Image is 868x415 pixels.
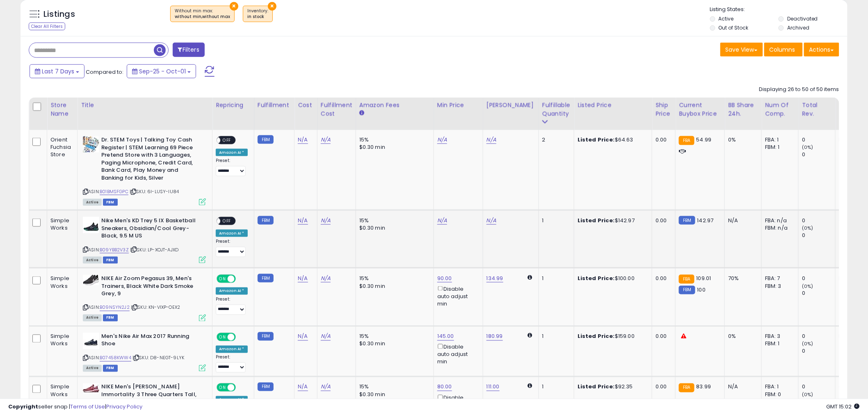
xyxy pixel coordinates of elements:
label: Deactivated [787,15,818,22]
img: 41Do3Lnfw8L._SL40_.jpg [83,217,99,233]
button: Last 7 Days [30,64,85,78]
span: Sep-25 - Oct-01 [139,67,186,75]
div: $0.30 min [359,283,427,290]
a: 180.99 [487,333,503,341]
div: $64.63 [578,136,646,144]
div: Repricing [216,101,251,109]
small: FBA [679,136,694,145]
span: Inventory : [247,8,268,20]
div: 0.00 [839,383,852,391]
span: | SKU: LP-XOJT-AJXD [130,246,178,253]
a: N/A [321,217,331,225]
div: 0.00 [656,275,669,282]
div: Total Rev. Diff. [839,101,854,127]
button: Columns [764,43,803,57]
div: 70% [728,275,755,282]
a: N/A [321,383,331,391]
a: N/A [298,217,308,225]
b: Men's Nike Air Max 2017 Running Shoe [101,333,201,350]
div: Total Rev. [802,101,832,118]
span: 54.99 [697,136,712,144]
div: 1 [542,217,568,224]
div: $100.00 [578,275,646,282]
a: Terms of Use [70,403,105,410]
div: FBM: 1 [765,144,792,151]
div: 0.00 [656,383,669,391]
small: FBA [679,275,694,284]
div: 0 [802,290,835,297]
label: Archived [787,24,809,31]
span: Compared to: [86,68,123,76]
div: N/A [839,333,852,340]
a: N/A [487,136,496,144]
div: 0 [802,151,835,158]
div: Simple Works [50,383,71,398]
div: FBA: 7 [765,275,792,282]
b: Dr. STEM Toys | Talking Toy Cash Register | STEM Learning 69 Piece Pretend Store with 3 Languages... [101,136,201,184]
small: FBM [258,135,274,144]
span: OFF [220,137,233,144]
div: FBM: n/a [765,224,792,232]
div: Fulfillable Quantity [542,101,571,118]
span: All listings currently available for purchase on Amazon [83,257,102,264]
button: Actions [804,43,839,57]
p: Listing States: [710,6,847,14]
div: Clear All Filters [29,23,65,30]
span: OFF [235,384,248,391]
span: Without min max : [175,8,230,20]
span: 142.97 [697,217,714,224]
div: $0.30 min [359,224,427,232]
span: FBM [103,315,118,322]
div: ASIN: [83,333,206,371]
a: N/A [298,274,308,283]
b: Listed Price: [578,383,615,391]
div: Listed Price [578,101,649,109]
small: FBM [258,216,274,225]
div: Current Buybox Price [679,101,721,118]
span: Columns [770,46,795,54]
div: Amazon AI * [216,230,248,237]
span: FBM [103,365,118,372]
a: N/A [321,333,331,341]
a: N/A [321,274,331,283]
div: Amazon AI * [216,287,248,295]
div: [PERSON_NAME] [487,101,535,109]
span: ON [217,384,228,391]
label: Active [719,15,734,22]
div: 0.00 [656,333,669,340]
div: in stock [247,14,268,20]
div: 0.00 [839,217,852,224]
b: Listed Price: [578,274,615,282]
div: $0.30 min [359,144,427,151]
div: FBA: n/a [765,217,792,224]
small: (0%) [802,225,813,231]
small: FBM [258,383,274,391]
small: FBM [679,216,695,225]
div: 1 [542,275,568,282]
div: 15% [359,383,427,391]
div: 0% [728,333,755,340]
b: Listed Price: [578,136,615,144]
div: Title [81,101,209,109]
span: All listings currently available for purchase on Amazon [83,199,102,206]
div: Min Price [437,101,480,109]
div: BB Share 24h. [728,101,758,118]
span: All listings currently available for purchase on Amazon [83,365,102,372]
div: Store Name [50,101,74,118]
div: N/A [728,217,755,224]
small: FBM [258,274,274,283]
div: 0.00 [656,136,669,144]
div: 1 [542,383,568,391]
span: OFF [235,333,248,340]
div: 0.00 [656,217,669,224]
span: | SKU: 6I-LUSY-IU84 [130,188,179,195]
span: 100 [697,286,706,294]
div: Num of Comp. [765,101,795,118]
a: N/A [487,217,496,225]
div: 0 [802,275,835,282]
div: Disable auto adjust min [437,342,477,366]
b: Nike Men's KD Trey 5 IX Basketball Sneakers, Obsidian/Cool Grey-Black, 9.5 M US [101,217,201,242]
span: All listings currently available for purchase on Amazon [83,315,102,322]
div: FBA: 3 [765,333,792,340]
b: NIKE Air Zoom Pegasus 39, Men's Trainers, Black White Dark Smoke Grey, 9 [101,275,201,300]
